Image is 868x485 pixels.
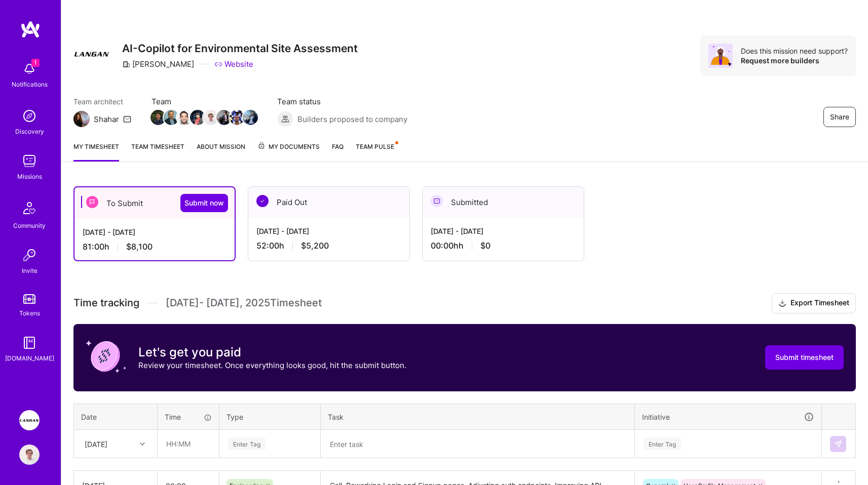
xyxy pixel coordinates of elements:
i: icon Chevron [140,441,145,447]
span: Submit now [184,198,224,208]
img: User Avatar [19,444,40,465]
a: Team timesheet [131,141,184,161]
img: Submit [834,440,842,448]
button: Share [823,107,856,127]
div: [DATE] - [DATE] [83,227,227,237]
p: Review your timesheet. Once everything looks good, hit the submit button. [138,360,406,371]
div: Enter Tag [644,436,681,452]
div: Community [13,220,46,231]
div: Discovery [15,126,44,137]
span: Team architect [73,96,131,107]
a: Team Member Avatar [152,109,165,126]
div: [DATE] - [DATE] [431,226,576,236]
div: [DOMAIN_NAME] [5,353,54,363]
span: $0 [480,240,490,251]
button: Submit timesheet [765,345,844,370]
img: bell [19,59,40,79]
span: [DATE] - [DATE] , 2025 Timesheet [166,297,322,309]
div: Missions [17,171,42,182]
img: Team Member Avatar [243,110,258,125]
span: Builders proposed to company [297,114,407,125]
img: Company Logo [73,35,110,72]
i: icon Download [778,298,786,309]
h3: AI-Copilot for Environmental Site Assessment [122,42,358,55]
img: tokens [23,294,35,304]
div: Does this mission need support? [741,46,848,56]
div: [DATE] - [DATE] [256,226,401,236]
h3: Let's get you paid [138,345,406,360]
th: Date [74,403,158,430]
div: Tokens [19,308,40,318]
a: Website [214,59,253,69]
div: 00:00h h [431,240,576,251]
div: Request more builders [741,56,848,65]
span: $8,100 [126,241,153,252]
a: My Documents [257,141,320,161]
img: Avatar [708,44,733,68]
a: Team Member Avatar [231,109,244,126]
div: Initiative [642,411,814,423]
a: Team Pulse [356,141,397,161]
a: FAQ [332,141,344,161]
div: 81:00 h [83,241,227,252]
a: My timesheet [73,141,119,161]
span: Team Pulse [356,143,394,150]
button: Submit now [180,194,228,212]
img: Langan: AI-Copilot for Environmental Site Assessment [19,410,40,430]
div: To Submit [74,187,235,219]
img: Team Member Avatar [203,110,218,125]
div: Time [165,412,212,422]
img: logo [20,20,41,38]
img: discovery [19,106,40,126]
img: Team Member Avatar [177,110,192,125]
img: Team Member Avatar [164,110,179,125]
img: Team Member Avatar [190,110,205,125]
img: Paid Out [256,195,269,207]
div: Submitted [423,187,584,218]
img: Team Member Avatar [230,110,245,125]
a: Team Member Avatar [244,109,257,126]
img: Team Member Avatar [216,110,232,125]
img: teamwork [19,151,40,171]
div: Shahar [94,114,119,125]
a: Team Member Avatar [217,109,231,126]
input: HH:MM [158,430,218,457]
div: Paid Out [248,187,409,218]
a: About Mission [197,141,245,161]
span: My Documents [257,141,320,152]
div: [DATE] [85,438,107,449]
div: Notifications [12,79,48,90]
i: icon Mail [123,115,131,123]
button: Export Timesheet [772,293,856,313]
img: guide book [19,333,40,353]
img: Builders proposed to company [277,111,293,127]
img: Invite [19,245,40,265]
img: Team Member Avatar [150,110,166,125]
span: Team [152,96,257,107]
a: User Avatar [17,444,42,465]
span: Share [830,112,849,122]
img: To Submit [86,196,98,208]
span: Submit timesheet [775,352,834,362]
img: coin [86,336,126,377]
span: Team status [277,96,407,107]
div: 52:00 h [256,240,401,251]
a: Langan: AI-Copilot for Environmental Site Assessment [17,410,42,430]
a: Team Member Avatar [178,109,191,126]
i: icon CompanyGray [122,60,130,68]
span: 1 [31,59,40,67]
th: Type [219,403,321,430]
a: Team Member Avatar [165,109,178,126]
img: Submitted [431,195,443,207]
a: Team Member Avatar [204,109,217,126]
img: Team Architect [73,111,90,127]
a: Team Member Avatar [191,109,204,126]
span: Time tracking [73,297,139,309]
img: Community [17,196,42,220]
span: $5,200 [301,240,329,251]
div: [PERSON_NAME] [122,59,194,69]
div: Enter Tag [228,436,266,452]
th: Task [321,403,635,430]
div: Invite [22,265,37,276]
